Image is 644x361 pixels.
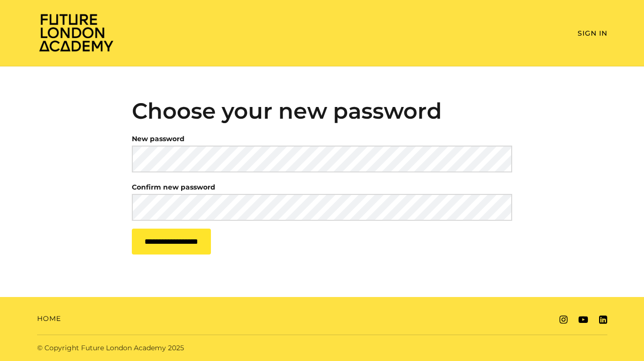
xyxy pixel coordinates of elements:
[578,29,607,38] a: Sign In
[132,180,215,194] label: Confirm new password
[37,13,115,52] img: Home Page
[132,132,185,146] label: New password
[29,343,322,353] div: © Copyright Future London Academy 2025
[132,98,512,124] h2: Choose your new password
[37,314,61,324] a: Home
